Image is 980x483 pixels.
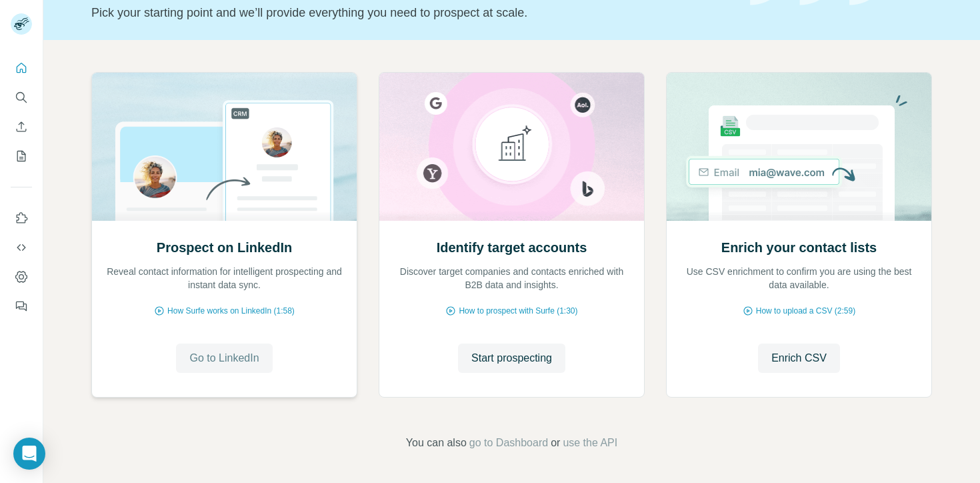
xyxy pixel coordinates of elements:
span: Go to LinkedIn [189,350,259,366]
img: Identify target accounts [379,73,645,221]
p: Discover target companies and contacts enriched with B2B data and insights. [393,265,631,292]
p: Use CSV enrichment to confirm you are using the best data available. [680,265,918,292]
img: Prospect on LinkedIn [91,73,357,221]
div: Open Intercom Messenger [13,438,45,470]
button: Feedback [11,294,32,318]
img: Enrich your contact lists [666,73,932,221]
span: How to upload a CSV (2:59) [756,305,855,317]
button: use the API [563,435,617,451]
p: Pick your starting point and we’ll provide everything you need to prospect at scale. [91,3,734,22]
span: How Surfe works on LinkedIn (1:58) [167,305,295,317]
button: Use Surfe API [11,235,32,260]
h2: Identify target accounts [437,238,587,257]
h2: Prospect on LinkedIn [157,238,292,257]
button: Dashboard [11,265,32,289]
span: Start prospecting [471,350,552,366]
h2: Enrich your contact lists [721,238,877,257]
button: My lists [11,144,32,168]
span: Enrich CSV [771,350,827,366]
button: Use Surfe on LinkedIn [11,206,32,230]
p: Reveal contact information for intelligent prospecting and instant data sync. [105,265,343,292]
button: Search [11,85,32,109]
span: or [551,435,560,451]
button: Quick start [11,56,32,80]
button: Start prospecting [458,344,565,373]
button: Enrich CSV [758,344,840,373]
button: Enrich CSV [11,115,32,139]
button: Go to LinkedIn [176,344,272,373]
span: You can also [406,435,467,451]
button: go to Dashboard [469,435,548,451]
span: How to prospect with Surfe (1:30) [459,305,577,317]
